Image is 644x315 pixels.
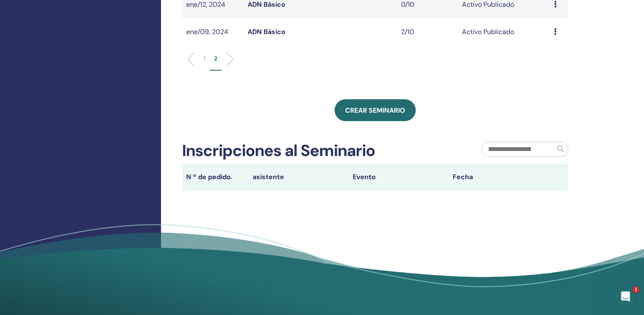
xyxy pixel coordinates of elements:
[449,164,549,191] th: Fecha
[348,164,449,191] th: Evento
[248,27,285,36] a: ADN Básico
[214,54,217,63] p: 2
[182,141,375,161] h2: Inscripciones al Seminario
[615,286,636,307] iframe: Intercom live chat
[345,106,405,115] span: Crear seminario
[182,164,248,191] th: N º de pedido.
[335,99,416,121] a: Crear seminario
[397,19,458,46] td: 2/10
[182,19,243,46] td: ene/09, 2024
[633,286,639,293] span: 1
[458,19,550,46] td: Activo Publicado
[203,54,206,63] p: 1
[248,164,348,191] th: asistente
